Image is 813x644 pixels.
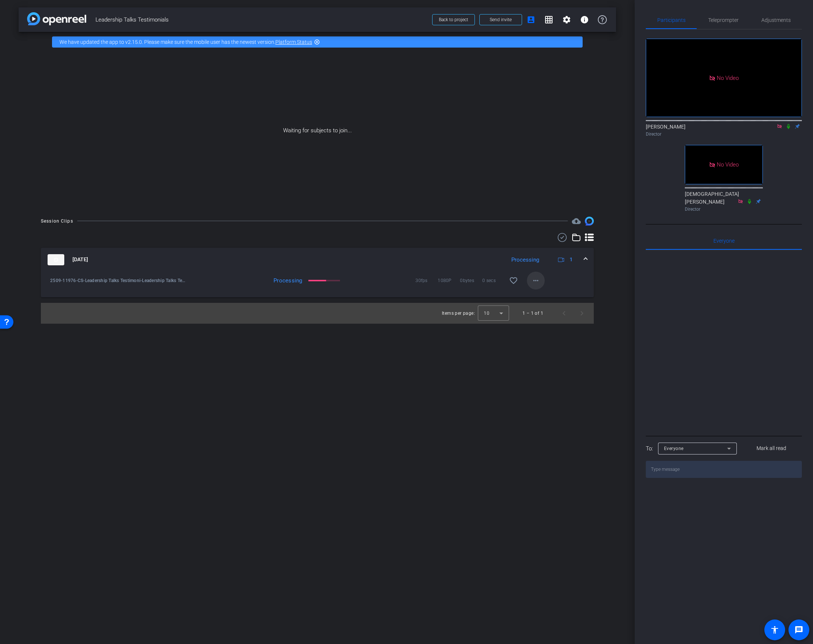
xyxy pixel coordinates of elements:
[52,36,583,48] div: We have updated the app to v2.15.0. Please make sure the mobile user has the newest version.
[531,276,540,285] mat-icon: more_horiz
[713,238,735,243] span: Everyone
[27,12,86,25] img: app-logo
[646,131,802,137] div: Director
[439,17,468,22] span: Back to project
[685,190,763,213] div: [DEMOGRAPHIC_DATA][PERSON_NAME]
[19,52,616,209] div: Waiting for subjects to join...
[664,446,684,451] span: Everyone
[509,276,518,285] mat-icon: favorite_border
[646,123,802,137] div: [PERSON_NAME]
[72,256,88,263] span: [DATE]
[757,444,786,452] span: Mark all read
[41,272,594,297] div: thumb-nail[DATE]Processing1
[479,14,522,25] button: Send invite
[770,625,779,634] mat-icon: accessibility
[646,444,653,453] div: To:
[41,217,73,225] div: Session Clips
[585,217,594,226] img: Session clips
[522,310,543,317] div: 1 – 1 of 1
[741,442,802,455] button: Mark all read
[95,12,428,27] span: Leadership Talks Testimonials
[580,15,589,24] mat-icon: info
[275,39,312,45] a: Platform Status
[482,277,505,284] span: 0 secs
[685,206,763,213] div: Director
[508,256,543,264] div: Processing
[657,17,686,23] span: Participants
[794,625,803,634] mat-icon: message
[41,248,594,272] mat-expansion-panel-header: thumb-nail[DATE]Processing1
[460,277,482,284] span: 0bytes
[562,15,571,24] mat-icon: settings
[761,17,791,23] span: Adjustments
[570,256,573,263] span: 1
[438,277,460,284] span: 1080P
[708,17,739,23] span: Teleprompter
[48,254,64,265] img: thumb-nail
[314,39,320,45] mat-icon: highlight_off
[717,161,739,168] span: No Video
[50,277,187,284] span: 2509-11976-CS-Leadership Talks Testimoni-Leadership Talks Testimonials-[PERSON_NAME]-2025-10-08-1...
[527,15,535,24] mat-icon: account_box
[573,304,591,322] button: Next page
[572,217,581,226] mat-icon: cloud_upload
[432,14,475,25] button: Back to project
[243,277,306,284] div: Processing
[544,15,553,24] mat-icon: grid_on
[555,304,573,322] button: Previous page
[490,17,512,23] span: Send invite
[442,310,475,317] div: Items per page:
[572,217,581,226] span: Destinations for your clips
[415,277,438,284] span: 30fps
[717,74,739,81] span: No Video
